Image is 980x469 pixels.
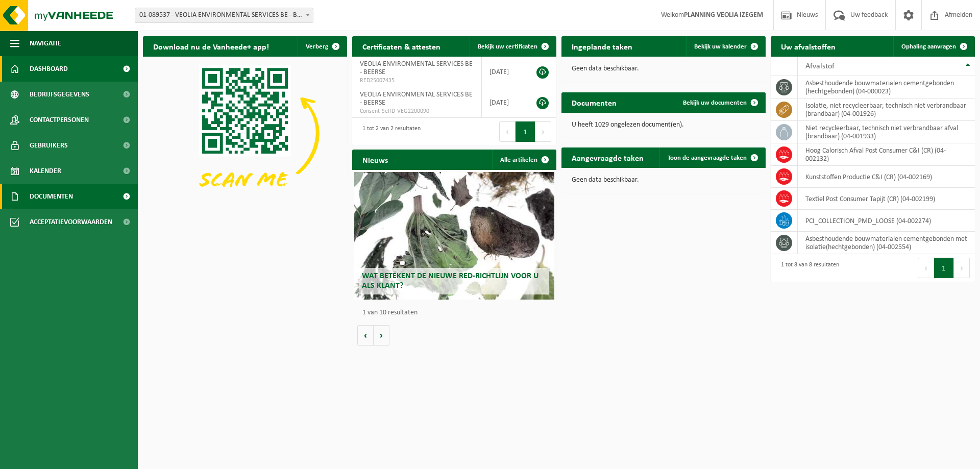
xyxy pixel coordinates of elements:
span: Dashboard [30,56,68,82]
img: Download de VHEPlus App [143,57,347,210]
span: VEOLIA ENVIRONMENTAL SERVICES BE - BEERSE [360,60,473,76]
p: Geen data beschikbaar. [572,177,755,184]
a: Bekijk uw documenten [675,92,765,113]
div: 1 tot 2 van 2 resultaten [357,120,421,143]
span: Afvalstof [805,62,835,70]
button: Previous [918,258,934,278]
button: Next [954,258,970,278]
button: 1 [516,121,535,142]
a: Toon de aangevraagde taken [659,147,765,168]
span: Toon de aangevraagde taken [668,155,747,161]
td: [DATE] [482,87,526,118]
td: niet recycleerbaar, technisch niet verbrandbaar afval (brandbaar) (04-001933) [798,121,975,143]
td: Textiel Post Consumer Tapijt (CR) (04-002199) [798,188,975,210]
span: 01-089537 - VEOLIA ENVIRONMENTAL SERVICES BE - BEERSE [135,8,313,23]
span: Bedrijfsgegevens [30,82,89,107]
span: RED25007435 [360,77,474,85]
td: asbesthoudende bouwmaterialen cementgebonden met isolatie(hechtgebonden) (04-002554) [798,232,975,254]
span: Contactpersonen [30,107,89,133]
a: Bekijk uw certificaten [470,36,555,57]
td: Hoog Calorisch Afval Post Consumer C&I (CR) (04-002132) [798,143,975,166]
span: Consent-SelfD-VEG2200090 [360,107,474,115]
button: Next [535,121,551,142]
a: Wat betekent de nieuwe RED-richtlijn voor u als klant? [354,172,554,300]
h2: Ingeplande taken [561,36,643,56]
span: Kalender [30,158,61,184]
span: Bekijk uw kalender [694,43,747,50]
a: Bekijk uw kalender [686,36,765,57]
span: Navigatie [30,31,61,56]
span: Acceptatievoorwaarden [30,209,112,235]
p: 1 van 10 resultaten [362,309,551,316]
span: Ophaling aanvragen [901,43,956,50]
td: Kunststoffen Productie C&I (CR) (04-002169) [798,166,975,188]
button: Verberg [298,36,346,57]
h2: Download nu de Vanheede+ app! [143,36,279,56]
td: isolatie, niet recycleerbaar, technisch niet verbrandbaar (brandbaar) (04-001926) [798,98,975,121]
span: Gebruikers [30,133,68,158]
td: PCI_COLLECTION_PMD_LOOSE (04-002274) [798,210,975,232]
p: U heeft 1029 ongelezen document(en). [572,121,755,129]
button: Vorige [357,325,374,345]
p: Geen data beschikbaar. [572,65,755,72]
a: Ophaling aanvragen [893,36,974,57]
span: Bekijk uw certificaten [478,43,537,50]
h2: Uw afvalstoffen [771,36,846,56]
strong: PLANNING VEOLIA IZEGEM [684,11,763,19]
h2: Nieuws [352,150,398,169]
td: [DATE] [482,57,526,87]
span: Bekijk uw documenten [683,100,747,106]
td: asbesthoudende bouwmaterialen cementgebonden (hechtgebonden) (04-000023) [798,76,975,98]
span: Verberg [306,43,328,50]
span: VEOLIA ENVIRONMENTAL SERVICES BE - BEERSE [360,91,473,107]
button: Previous [499,121,516,142]
div: 1 tot 8 van 8 resultaten [776,257,839,279]
span: Documenten [30,184,73,209]
h2: Aangevraagde taken [561,147,654,167]
button: 1 [934,258,954,278]
h2: Documenten [561,92,627,112]
button: Volgende [374,325,389,345]
span: Wat betekent de nieuwe RED-richtlijn voor u als klant? [362,272,538,290]
h2: Certificaten & attesten [352,36,451,56]
span: 01-089537 - VEOLIA ENVIRONMENTAL SERVICES BE - BEERSE [135,8,313,22]
a: Alle artikelen [492,150,555,170]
